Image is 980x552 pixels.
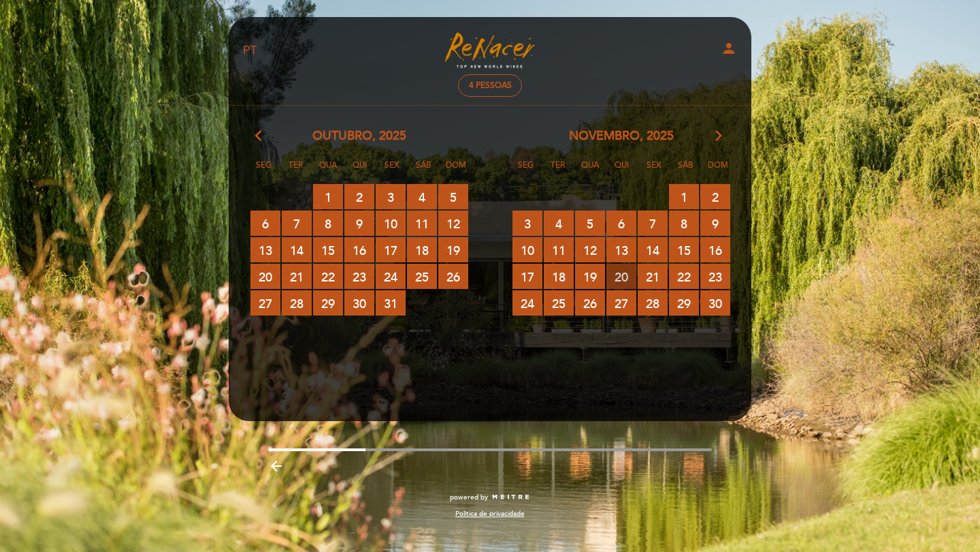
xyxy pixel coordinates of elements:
span: 4 pessoas [469,80,512,91]
span: Dom [704,158,732,183]
span: Qua [314,158,342,183]
i: arrow_forward_ios [713,127,725,145]
a: powered by [450,493,530,502]
span: 2 [700,184,730,209]
span: 24 [512,290,542,316]
span: 28 [282,290,312,316]
span: 29 [669,290,699,316]
span: 8 [313,211,343,236]
span: 22 [669,264,699,289]
span: 30 [700,290,730,316]
span: 29 [313,290,343,316]
span: 21 [638,264,668,289]
span: 30 [344,290,374,316]
span: 12 [438,211,468,236]
span: 26 [438,264,468,289]
span: Sáb [672,158,700,183]
button: person [721,40,737,61]
a: Restaurante Renacer [405,32,575,70]
span: novembro, 2025 [569,127,674,145]
span: 9 [700,211,730,236]
span: 11 [544,237,574,262]
i: person [721,40,737,57]
span: 10 [376,211,406,236]
span: 28 [638,290,668,316]
a: Política de privacidade [455,509,525,519]
span: 9 [344,211,374,236]
span: 15 [669,237,699,262]
span: 3 [512,211,542,236]
span: 5 [575,211,605,236]
span: Dom [442,158,470,183]
span: 16 [700,237,730,262]
span: Qui [346,158,374,183]
span: 7 [638,211,668,236]
span: 17 [376,237,406,262]
span: 19 [438,237,468,262]
i: arrow_backward [268,458,284,474]
span: 7 [282,211,312,236]
span: Ter [282,158,310,183]
span: 14 [638,237,668,262]
span: 26 [575,290,605,316]
span: 23 [700,264,730,289]
i: arrow_back_ios [255,127,267,145]
span: 16 [344,237,374,262]
span: 1 [669,184,699,209]
span: 27 [606,290,636,316]
span: 2 [344,184,374,209]
span: 1 [313,184,343,209]
span: 13 [606,237,636,262]
span: 24 [376,264,406,289]
span: 10 [512,237,542,262]
span: 8 [669,211,699,236]
span: 21 [282,264,312,289]
span: 12 [575,237,605,262]
span: 18 [544,264,574,289]
span: Ter [544,158,572,183]
span: 3 [376,184,406,209]
span: 4 [407,184,437,209]
span: Sáb [410,158,438,183]
span: Sex [378,158,406,183]
span: outubro, 2025 [312,127,406,145]
span: Qui [608,158,636,183]
span: 11 [407,211,437,236]
span: 27 [250,290,280,316]
span: 20 [606,264,636,289]
img: MEITRE [491,494,530,501]
span: 25 [407,264,437,289]
span: 6 [606,211,636,236]
span: Qua [576,158,604,183]
span: 23 [344,264,374,289]
span: 13 [250,237,280,262]
span: 22 [313,264,343,289]
span: Seg [512,158,540,183]
span: 19 [575,264,605,289]
span: powered by [450,493,488,502]
span: 4 [544,211,574,236]
span: 20 [250,264,280,289]
span: 25 [544,290,574,316]
span: 14 [282,237,312,262]
span: 18 [407,237,437,262]
span: 5 [438,184,468,209]
span: Sex [640,158,668,183]
span: 17 [512,264,542,289]
span: 15 [313,237,343,262]
span: Seg [250,158,278,183]
span: 31 [376,290,406,316]
span: 6 [250,211,280,236]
